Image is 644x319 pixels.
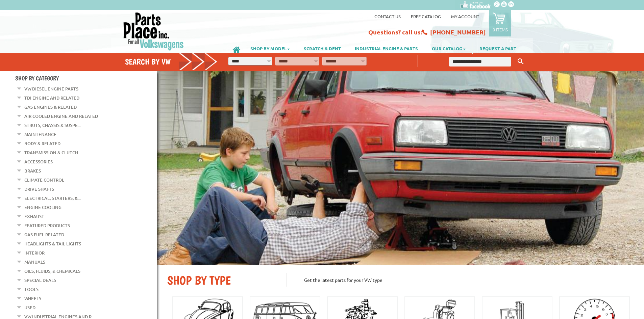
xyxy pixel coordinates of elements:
a: Featured Products [24,221,70,230]
a: Wheels [24,294,41,303]
a: Climate Control [24,176,64,184]
a: TDI Engine and Related [24,94,79,102]
a: Gas Fuel Related [24,230,64,239]
a: OUR CATALOG [425,43,472,54]
button: Keyword Search [516,56,526,67]
a: Headlights & Tail Lights [24,239,81,248]
img: First slide [900x500] [157,71,644,265]
a: SHOP BY MODEL [244,43,297,54]
a: Struts, Chassis & Suspe... [24,121,81,130]
a: Free Catalog [411,14,441,19]
h4: Shop By Category [15,75,157,82]
a: Tools [24,285,39,294]
a: Special Deals [24,276,56,285]
a: My Account [451,14,479,19]
h2: SHOP BY TYPE [167,273,276,288]
a: Air Cooled Engine and Related [24,112,98,121]
img: Parts Place Inc! [123,12,184,51]
a: VW Diesel Engine Parts [24,84,78,93]
p: 0 items [493,27,508,32]
a: Drive Shafts [24,185,54,193]
a: SCRATCH & DENT [297,43,348,54]
a: Exhaust [24,212,44,221]
a: Gas Engines & Related [24,103,77,111]
a: Maintenance [24,130,56,139]
a: Electrical, Starters, &... [24,194,81,203]
a: Accessories [24,157,53,166]
a: Body & Related [24,139,60,148]
a: Oils, Fluids, & Chemicals [24,267,80,275]
a: Interior [24,248,45,257]
p: Get the latest parts for your VW type [287,273,634,287]
a: INDUSTRIAL ENGINE & PARTS [348,43,425,54]
a: REQUEST A PART [473,43,523,54]
a: Transmission & Clutch [24,148,78,157]
a: Brakes [24,166,41,175]
a: Engine Cooling [24,203,61,212]
a: Manuals [24,258,45,266]
a: Contact us [374,14,401,19]
a: Used [24,303,35,312]
a: 0 items [489,10,511,36]
h4: Search by VW [125,57,218,67]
